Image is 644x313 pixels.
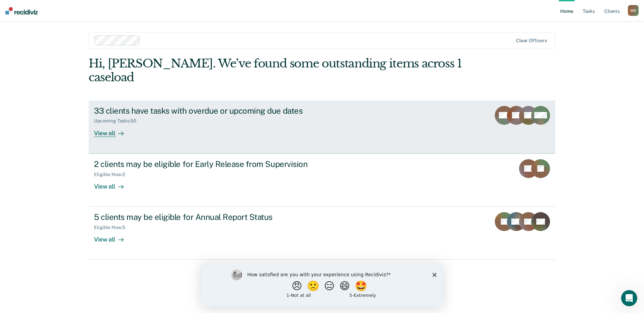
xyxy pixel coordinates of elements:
[94,159,330,169] div: 2 clients may be eligible for Early Release from Supervision
[94,225,131,230] div: Eligible Now : 5
[94,106,330,116] div: 33 clients have tasks with overdue or upcoming due dates
[94,177,132,190] div: View all
[94,212,330,222] div: 5 clients may be eligible for Annual Report Status
[516,38,547,44] div: Clear officers
[628,5,639,16] button: MB
[94,230,132,244] div: View all
[89,57,462,84] div: Hi, [PERSON_NAME]. We’ve found some outstanding items across 1 caseload
[89,101,555,153] a: 33 clients have tasks with overdue or upcoming due datesUpcoming Tasks:50View all
[94,124,132,137] div: View all
[5,7,38,15] img: Recidiviz
[628,5,639,16] div: M B
[89,207,555,260] a: 5 clients may be eligible for Annual Report StatusEligible Now:5View all
[621,290,637,306] iframe: Intercom live chat
[201,263,443,306] iframe: Survey by Kim from Recidiviz
[89,153,555,207] a: 2 clients may be eligible for Early Release from SupervisionEligible Now:2View all
[94,172,130,177] div: Eligible Now : 2
[94,118,142,124] div: Upcoming Tasks : 50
